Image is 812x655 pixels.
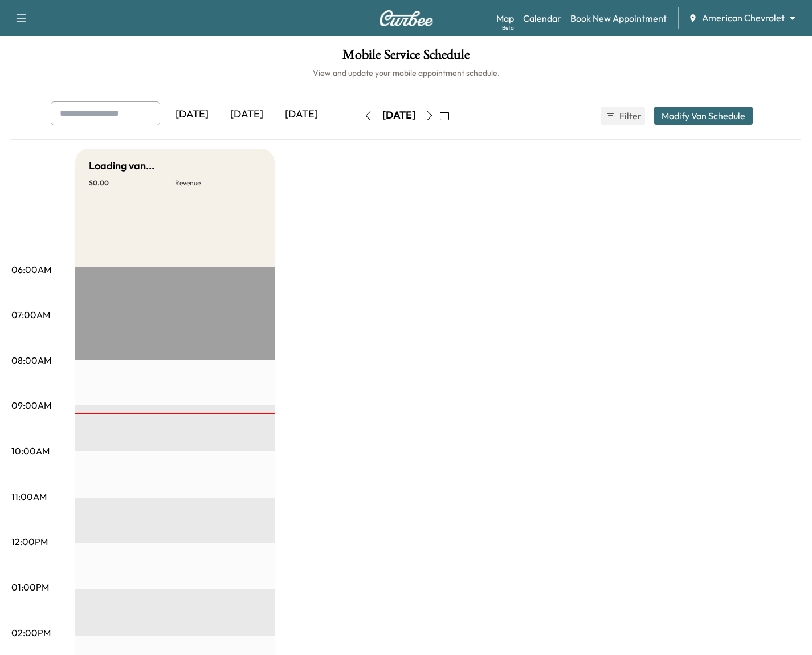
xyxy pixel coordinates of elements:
[523,11,561,25] a: Calendar
[11,626,51,640] p: 02:00PM
[379,10,434,26] img: Curbee Logo
[11,67,801,79] h6: View and update your mobile appointment schedule.
[11,308,50,322] p: 07:00AM
[11,535,48,548] p: 12:00PM
[570,11,667,25] a: Book New Appointment
[274,101,329,128] div: [DATE]
[219,101,274,128] div: [DATE]
[11,444,50,458] p: 10:00AM
[11,353,51,367] p: 08:00AM
[619,109,640,123] span: Filter
[11,48,801,67] h1: Mobile Service Schedule
[89,158,154,174] h5: Loading van...
[496,11,514,25] a: MapBeta
[11,398,51,412] p: 09:00AM
[502,23,514,32] div: Beta
[175,178,261,188] p: Revenue
[702,11,785,25] span: American Chevrolet
[382,108,415,123] div: [DATE]
[89,178,175,188] p: $ 0.00
[601,107,645,125] button: Filter
[165,101,219,128] div: [DATE]
[654,107,753,125] button: Modify Van Schedule
[11,490,47,503] p: 11:00AM
[11,263,51,276] p: 06:00AM
[11,580,49,594] p: 01:00PM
